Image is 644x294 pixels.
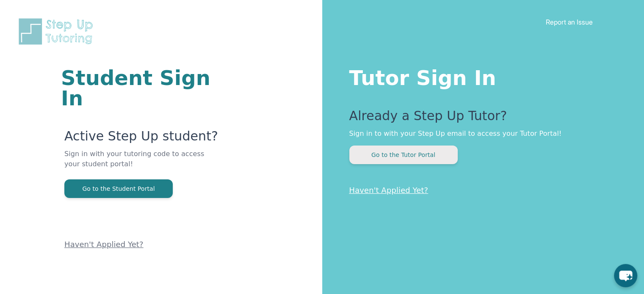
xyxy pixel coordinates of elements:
[349,186,428,195] a: Haven't Applied Yet?
[61,68,221,108] h1: Student Sign In
[349,146,458,164] button: Go to the Tutor Portal
[349,129,611,139] p: Sign in to with your Step Up email to access your Tutor Portal!
[546,18,593,26] a: Report an Issue
[64,179,173,198] button: Go to the Student Portal
[349,108,611,129] p: Already a Step Up Tutor?
[64,240,144,249] a: Haven't Applied Yet?
[349,151,458,159] a: Go to the Tutor Portal
[17,17,98,46] img: Step Up Tutoring horizontal logo
[349,64,611,88] h1: Tutor Sign In
[64,149,221,179] p: Sign in with your tutoring code to access your student portal!
[64,129,221,149] p: Active Step Up student?
[64,184,173,192] a: Go to the Student Portal
[614,264,637,287] button: chat-button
